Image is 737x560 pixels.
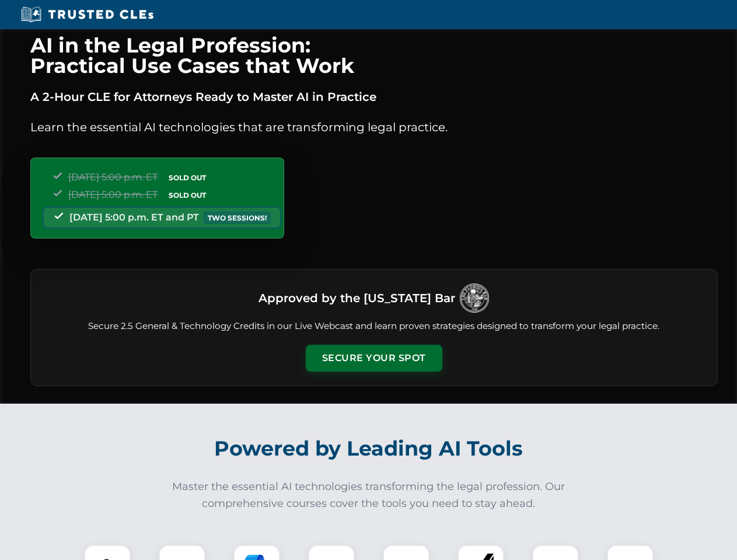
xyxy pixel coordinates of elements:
span: [DATE] 5:00 p.m. ET [68,189,158,200]
p: Master the essential AI technologies transforming the legal profession. Our comprehensive courses... [165,478,573,512]
p: Learn the essential AI technologies that are transforming legal practice. [30,118,718,136]
p: Secure 2.5 General & Technology Credits in our Live Webcast and learn proven strategies designed ... [45,320,703,333]
img: Logo [460,283,489,313]
h2: Powered by Leading AI Tools [46,428,692,469]
span: SOLD OUT [165,171,210,184]
span: SOLD OUT [165,189,210,201]
img: Trusted CLEs [18,6,157,23]
h3: Approved by the [US_STATE] Bar [259,288,455,309]
span: [DATE] 5:00 p.m. ET [68,171,158,183]
button: Secure Your Spot [306,345,442,372]
h1: AI in the Legal Profession: Practical Use Cases that Work [30,35,718,76]
p: A 2-Hour CLE for Attorneys Ready to Master AI in Practice [30,87,718,106]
